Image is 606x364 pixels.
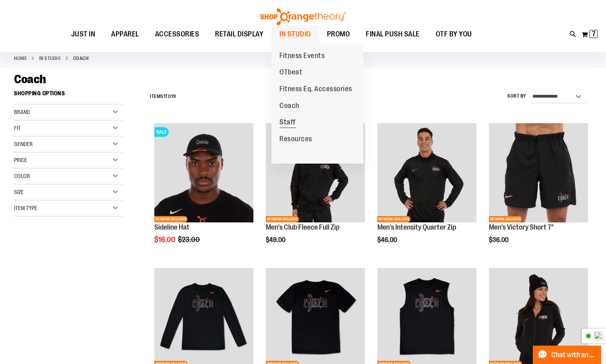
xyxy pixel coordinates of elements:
[271,64,310,81] a: OTbeat
[14,55,27,62] a: Home
[366,25,420,43] span: FINAL PUSH SALE
[358,25,428,44] a: FINAL PUSH SALE
[279,135,312,145] span: Resources
[154,216,187,222] span: NETWORK EXCLUSIVE
[163,94,165,99] span: 1
[14,173,30,179] span: Color
[14,205,37,211] span: Item Type
[489,123,588,222] img: OTF Mens Coach FA23 Victory Short - Black primary image
[271,48,333,64] a: Fitness Events
[155,25,199,43] span: ACCESSORIES
[266,123,365,222] img: OTF Mens Coach FA23 Club Fleece Full Zip - Black primary image
[266,223,339,231] a: Men's Club Fleece Full Zip
[147,25,207,44] a: ACCESSORIES
[279,25,311,43] span: IN STUDIO
[377,216,411,222] span: NETWORK EXCLUSIVE
[373,119,480,264] div: product
[271,44,363,164] ul: IN STUDIO
[533,346,602,364] button: Chat with an Expert
[271,81,360,98] a: Fitness Eq. Accessories
[436,25,472,43] span: OTF BY YOU
[207,25,271,44] a: RETAIL DISPLAY
[14,157,27,163] span: Price
[154,127,169,137] span: SALE
[485,119,592,264] div: product
[215,25,263,43] span: RETAIL DISPLAY
[279,68,302,78] span: OTbeat
[377,223,456,231] a: Men's Intensity Quarter Zip
[489,216,522,222] span: NETWORK EXCLUSIVE
[150,90,176,103] h2: Items to
[14,72,46,86] span: Coach
[103,25,147,44] a: APPAREL
[489,123,588,224] a: OTF Mens Coach FA23 Victory Short - Black primary imageNETWORK EXCLUSIVE
[489,223,554,231] a: Men's Victory Short 7"
[551,351,596,359] span: Chat with an Expert
[489,236,510,244] span: $36.00
[14,86,123,104] strong: Shopping Options
[377,123,476,222] img: OTF Mens Coach FA23 Intensity Quarter Zip - Black primary image
[271,25,319,43] a: IN STUDIO
[150,119,257,264] div: product
[507,93,526,100] label: Sort By
[327,25,350,43] span: PROMO
[14,141,33,147] span: Gender
[39,55,61,62] a: IN STUDIO
[271,98,307,114] a: Coach
[262,119,369,264] div: product
[377,123,476,224] a: OTF Mens Coach FA23 Intensity Quarter Zip - Black primary imageNETWORK EXCLUSIVE
[14,125,21,131] span: Fit
[592,30,596,38] span: 7
[71,25,96,43] span: JUST IN
[279,52,325,62] span: Fitness Events
[266,216,299,222] span: NETWORK EXCLUSIVE
[73,55,89,62] strong: Coach
[14,109,30,115] span: Brand
[154,236,177,244] span: $16.00
[279,118,296,128] span: Staff
[279,85,352,95] span: Fitness Eq. Accessories
[63,25,104,44] a: JUST IN
[154,123,253,224] a: Sideline Hat primary imageSALENETWORK EXCLUSIVE
[266,123,365,224] a: OTF Mens Coach FA23 Club Fleece Full Zip - Black primary imageNETWORK EXCLUSIVE
[377,236,398,244] span: $46.00
[111,25,139,43] span: APPAREL
[14,189,24,195] span: Size
[171,94,176,99] span: 19
[271,114,304,131] a: Staff
[279,102,299,112] span: Coach
[154,223,189,231] a: Sideline Hat
[259,8,347,25] img: Shop Orangetheory
[271,131,320,148] a: Resources
[178,236,201,244] span: $23.00
[428,25,480,44] a: OTF BY YOU
[154,123,253,222] img: Sideline Hat primary image
[319,25,358,44] a: PROMO
[266,236,287,244] span: $49.00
